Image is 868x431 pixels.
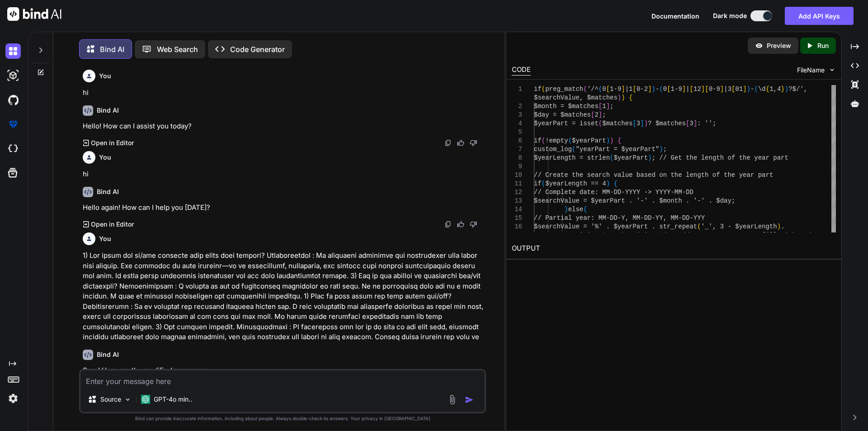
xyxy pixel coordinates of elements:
h6: You [99,71,111,81]
span: if [534,137,542,144]
span: ) [606,180,609,187]
p: Source [100,395,121,404]
span: 1-9 [670,85,682,93]
span: ( [598,120,602,127]
p: Run [817,41,829,50]
span: [ [667,85,670,93]
span: ] [682,85,685,93]
span: ] [720,85,724,93]
span: ( [659,85,663,93]
div: 14 [512,205,522,214]
span: ) [784,85,788,93]
p: Hello! How can I assist you today? [83,121,484,132]
span: $searchValue = $yearPart . '-' . $mont [534,197,678,204]
span: // Partial year: MM-DD-Y, MM-DD-YY, MM [534,214,678,222]
span: ) [651,85,655,93]
span: ] [621,85,625,93]
span: { [583,206,587,213]
button: Documentation [651,11,699,21]
span: ) [659,146,663,153]
span: ( [754,85,758,93]
span: !empty [545,137,568,144]
span: $yearLength = strlen [534,154,610,161]
span: $searchValue, $matches [534,94,618,101]
span: h . '-' . $day; [678,197,735,204]
span: 1-9 [610,85,621,93]
span: ] [598,111,602,118]
img: copy [444,139,452,147]
h6: Bind AI [97,187,119,196]
span: ( [599,85,602,93]
p: Bind can provide inaccurate information, including about people. Always double-check its answers.... [79,415,486,422]
span: ) [777,223,780,230]
span: \d [758,85,766,93]
span: $yearPart = isset [534,120,599,127]
img: copy [444,221,452,228]
div: 9 [512,162,522,171]
span: ?$/', [788,85,807,93]
p: Open in Editor [91,138,134,147]
span: ( [572,146,576,153]
span: custom_log [534,146,572,153]
div: 1 [512,85,522,94]
span: [ [686,120,689,127]
span: |1 [625,85,632,93]
span: // Create the search value based on the le [534,171,693,179]
img: Bind AI [7,7,61,21]
span: 12 [693,85,701,93]
p: Open in Editor [91,220,134,229]
img: githubDark [5,92,21,108]
span: $yearPart [572,137,606,144]
span: '/^ [587,85,598,93]
span: ( [610,154,613,161]
span: ll with underscores [769,232,842,239]
img: Pick Models [124,396,132,403]
span: ( [541,180,545,187]
span: - [750,85,754,93]
span: ( [541,137,545,144]
span: $day = $matches [534,111,591,118]
img: icon [465,395,474,404]
span: ) [610,137,613,144]
span: 3 [689,120,693,127]
span: ; [610,103,613,110]
span: { [629,94,632,101]
span: } [564,206,568,213]
h6: You [99,234,111,243]
span: -DD-YYY [678,214,705,222]
span: M-DD [678,189,693,196]
span: 0-9 [708,85,720,93]
span: ) [644,120,647,127]
img: GPT-4o mini [141,395,150,404]
span: [ [705,85,708,93]
span: if [534,180,542,187]
span: "yearPart = $yearPart" [576,146,659,153]
div: 13 [512,197,522,205]
span: 3 [637,120,640,127]
span: 0 [663,85,666,93]
span: if [534,85,542,93]
p: Sure! Here are the modified responses: [83,365,484,376]
span: [ [632,85,636,93]
span: else [568,206,583,213]
span: 1,4 [769,85,781,93]
div: 3 [512,111,522,119]
div: 8 [512,154,522,162]
span: '-' . $month . '-' . $day; // Use str_repeat to fi [579,232,769,239]
div: 5 [512,128,522,137]
div: 4 [512,119,522,128]
h6: Bind AI [97,106,119,115]
span: . [781,223,784,230]
button: Add API Keys [785,7,854,25]
span: 2 [594,111,598,118]
p: Hello again! How can I help you [DATE]? [83,203,484,213]
span: $searchValue = '%' . $yearPart . str_r [534,223,678,230]
div: 10 [512,171,522,180]
img: preview [755,42,763,50]
h6: Bind AI [97,350,119,359]
span: FileName [797,66,825,75]
img: dislike [470,139,477,147]
p: hi [83,169,484,180]
div: 2 [512,102,522,111]
span: Documentation [651,12,699,20]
